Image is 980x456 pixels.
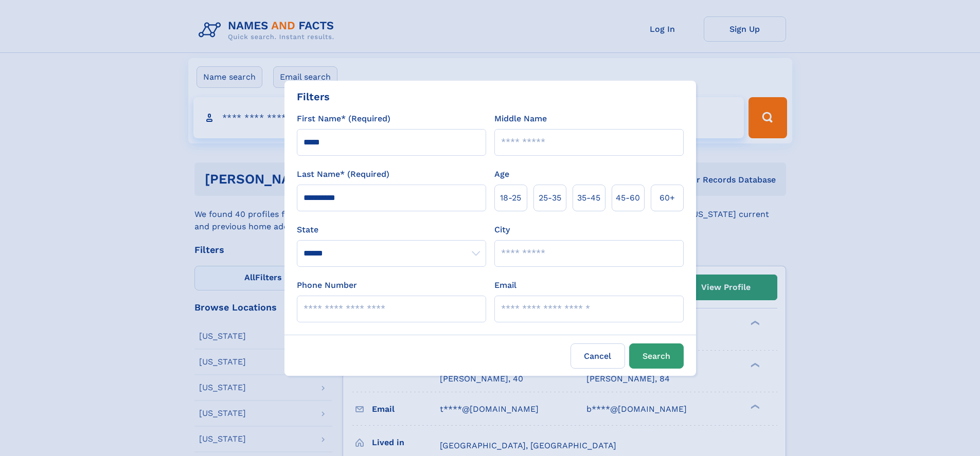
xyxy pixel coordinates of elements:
[577,192,600,204] span: 35‑45
[297,89,330,104] div: Filters
[297,279,357,291] label: Phone Number
[494,224,510,236] label: City
[500,192,521,204] span: 18‑25
[494,279,516,291] label: Email
[297,168,389,180] label: Last Name* (Required)
[571,343,625,369] label: Cancel
[494,113,547,125] label: Middle Name
[660,192,675,204] span: 60+
[297,224,486,236] label: State
[616,192,640,204] span: 45‑60
[629,343,684,369] button: Search
[539,192,561,204] span: 25‑35
[297,113,390,125] label: First Name* (Required)
[494,168,509,180] label: Age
